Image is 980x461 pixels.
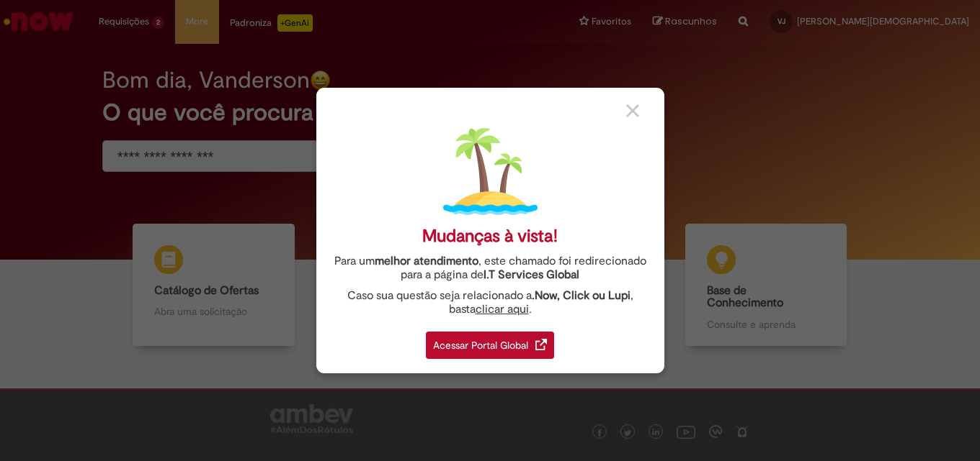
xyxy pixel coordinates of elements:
strong: .Now, Click ou Lupi [532,288,631,303]
a: clicar aqui [476,294,529,316]
img: redirect_link.png [535,339,547,350]
div: Acessar Portal Global [426,332,554,359]
div: Mudanças à vista! [422,226,558,247]
div: Para um , este chamado foi redirecionado para a página de [327,255,654,282]
a: I.T Services Global [484,260,579,282]
strong: melhor atendimento [375,254,478,268]
a: Acessar Portal Global [426,324,554,359]
div: Caso sua questão seja relacionado a , basta . [327,289,654,316]
img: island.png [443,124,538,219]
img: close_button_grey.png [626,104,639,117]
